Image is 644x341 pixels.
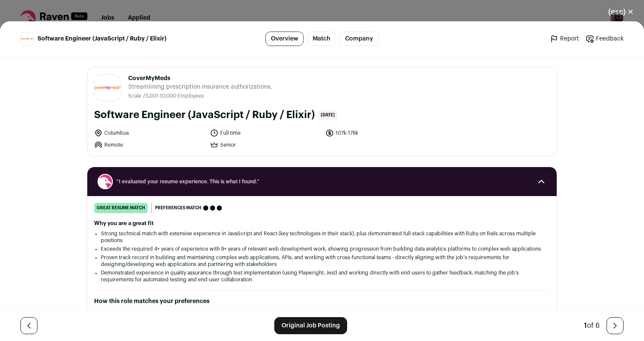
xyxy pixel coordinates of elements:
[307,32,336,46] a: Match
[586,35,624,43] a: Feedback
[210,129,321,137] li: Full time
[143,93,204,99] li: /
[128,93,143,99] li: Scale
[94,297,550,306] h2: How this role matches your preferences
[95,85,121,90] img: b0c210a41ece8542895622a104ff9f28c5865b2f2c56a91138befbe1709f9c6f.jpg
[116,178,528,185] span: “I evaluated your resume experience. This is what I found.”
[145,93,204,98] span: 5,001-10,000 Employees
[265,32,304,46] a: Overview
[101,269,543,283] li: Demonstrated experience in quality assurance through test implementation (using Playwright, Jest)...
[584,322,587,329] span: 1
[94,203,148,213] div: great resume match
[274,317,347,334] a: Original Job Posting
[584,321,600,331] div: of 6
[101,246,543,252] li: Exceeds the required 4+ years of experience with 9+ years of relevant web development work, showi...
[37,35,167,43] span: Software Engineer (JavaScript / Ruby / Elixir)
[101,230,543,244] li: Strong technical match with extensive experience in JavaScript and React (key technologies in the...
[318,110,337,120] span: [DATE]
[155,204,201,212] span: Preferences match
[101,254,543,268] li: Proven track record in building and maintaining complex web applications, APIs, and working with ...
[21,38,34,40] img: b0c210a41ece8542895622a104ff9f28c5865b2f2c56a91138befbe1709f9c6f.jpg
[598,3,644,21] button: Close modal
[128,74,272,83] span: CoverMyMeds
[94,108,315,122] h1: Software Engineer (JavaScript / Ruby / Elixir)
[94,141,205,149] li: Remote
[128,83,272,91] span: Streamlining prescription insurance authorizations.
[339,32,379,46] a: Company
[101,309,543,316] li: This role directly matches your interest in software engineering, with explicit opportunities to ...
[550,35,579,43] a: Report
[325,129,436,137] li: 107k-178k
[210,141,321,149] li: Senior
[94,220,550,227] h2: Why you are a great fit
[94,129,205,137] li: Columbus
